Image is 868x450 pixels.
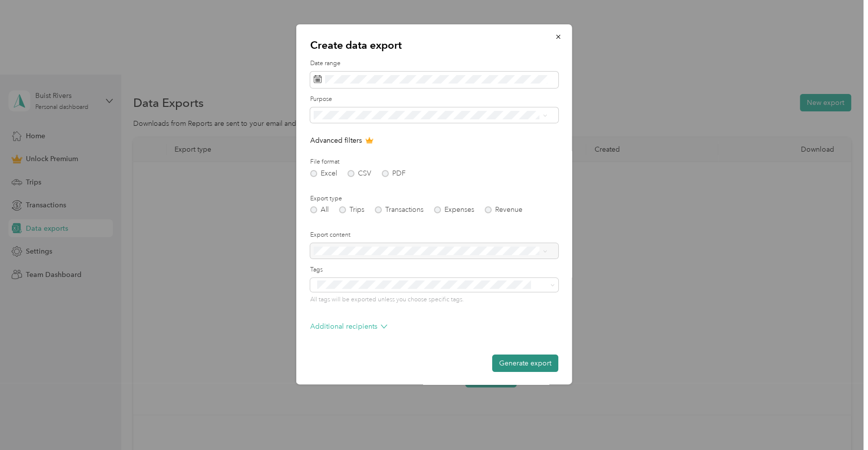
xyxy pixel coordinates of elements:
p: All tags will be exported unless you choose specific tags. [310,295,558,304]
label: Tags [310,266,558,274]
label: Export type [310,194,558,203]
label: File format [310,158,558,167]
p: Additional recipients [310,321,387,332]
p: Create data export [310,38,558,52]
label: Date range [310,59,558,68]
iframe: Everlance-gr Chat Button Frame [812,394,868,450]
p: Advanced filters [310,135,558,146]
button: Generate export [492,355,558,372]
label: Purpose [310,95,558,104]
label: Export content [310,231,558,240]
